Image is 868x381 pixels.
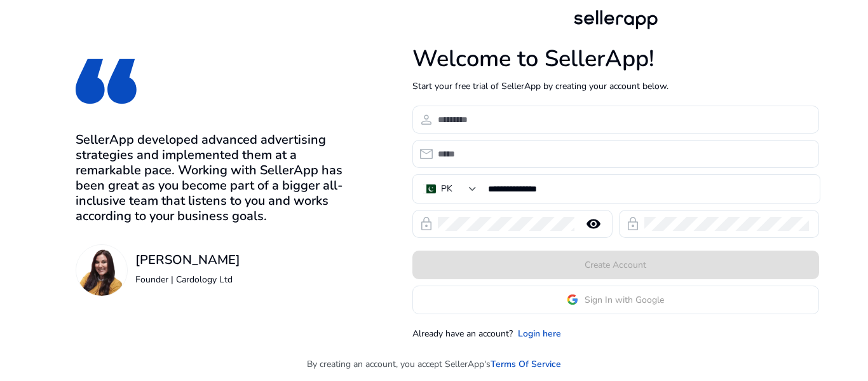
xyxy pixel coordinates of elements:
[419,146,434,162] span: email
[441,182,452,196] div: PK
[491,357,561,371] a: Terms Of Service
[419,112,434,127] span: person
[412,80,819,93] p: Start your free trial of SellerApp by creating your account below.
[135,253,240,268] h3: [PERSON_NAME]
[518,327,561,340] a: Login here
[578,216,609,232] mat-icon: remove_red_eye
[412,327,513,340] p: Already have an account?
[419,216,434,232] span: lock
[135,273,240,286] p: Founder | Cardology Ltd
[412,45,819,73] h1: Welcome to SellerApp!
[625,216,641,232] span: lock
[76,132,347,224] h3: SellerApp developed advanced advertising strategies and implemented them at a remarkable pace. Wo...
